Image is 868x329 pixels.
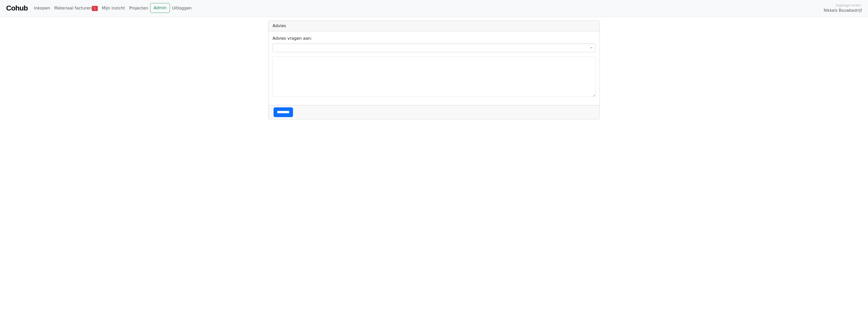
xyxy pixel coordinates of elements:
a: Materiaal facturen1 [52,3,100,13]
a: Uitloggen [170,3,194,13]
a: Cohub [6,2,28,14]
span: Nikkels Bouwbedrijf [824,8,862,14]
a: Projecten [127,3,150,13]
label: Advies vragen aan: [273,35,312,42]
a: Mijn inzicht [100,3,127,13]
span: 1 [92,6,98,11]
a: Inkopen [32,3,52,13]
a: Admin [150,3,170,13]
span: Ingelogd onder: [836,3,862,8]
div: Advies [268,21,600,31]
